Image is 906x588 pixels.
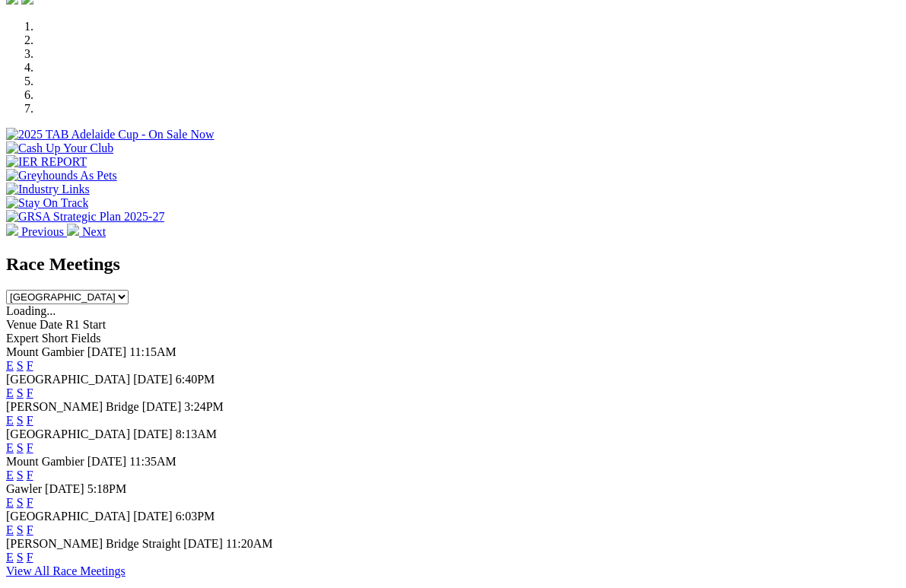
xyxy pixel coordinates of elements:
[6,400,139,413] span: [PERSON_NAME] Bridge
[71,332,100,345] span: Fields
[226,537,273,550] span: 11:20AM
[6,304,56,317] span: Loading...
[17,414,24,427] a: S
[82,225,106,238] span: Next
[17,386,24,399] a: S
[65,318,106,331] span: R1 Start
[6,537,180,550] span: [PERSON_NAME] Bridge Straight
[6,523,14,536] a: E
[40,318,62,331] span: Date
[42,332,68,345] span: Short
[6,482,42,495] span: Gawler
[27,469,33,482] a: F
[6,551,14,564] a: E
[6,169,117,183] img: Greyhounds As Pets
[129,345,176,358] span: 11:15AM
[21,225,64,238] span: Previous
[6,141,113,155] img: Cash Up Your Club
[6,155,87,169] img: IER REPORT
[27,441,33,454] a: F
[6,345,84,358] span: Mount Gambier
[27,359,33,372] a: F
[6,224,18,236] img: chevron-left-pager-white.svg
[6,210,164,224] img: GRSA Strategic Plan 2025-27
[6,386,14,399] a: E
[142,400,182,413] span: [DATE]
[6,225,67,238] a: Previous
[6,254,900,275] h2: Race Meetings
[87,482,127,495] span: 5:18PM
[176,373,215,386] span: 6:40PM
[17,441,24,454] a: S
[27,386,33,399] a: F
[45,482,84,495] span: [DATE]
[6,441,14,454] a: E
[6,332,39,345] span: Expert
[6,510,130,523] span: [GEOGRAPHIC_DATA]
[17,496,24,509] a: S
[27,496,33,509] a: F
[6,318,37,331] span: Venue
[133,510,173,523] span: [DATE]
[67,224,79,236] img: chevron-right-pager-white.svg
[6,564,126,577] a: View All Race Meetings
[6,196,88,210] img: Stay On Track
[27,414,33,427] a: F
[176,427,217,440] span: 8:13AM
[6,128,215,141] img: 2025 TAB Adelaide Cup - On Sale Now
[6,414,14,427] a: E
[6,496,14,509] a: E
[27,523,33,536] a: F
[17,523,24,536] a: S
[17,469,24,482] a: S
[6,359,14,372] a: E
[184,400,224,413] span: 3:24PM
[183,537,223,550] span: [DATE]
[27,551,33,564] a: F
[17,359,24,372] a: S
[6,183,90,196] img: Industry Links
[133,373,173,386] span: [DATE]
[129,455,176,468] span: 11:35AM
[87,345,127,358] span: [DATE]
[67,225,106,238] a: Next
[6,455,84,468] span: Mount Gambier
[6,373,130,386] span: [GEOGRAPHIC_DATA]
[176,510,215,523] span: 6:03PM
[17,551,24,564] a: S
[133,427,173,440] span: [DATE]
[87,455,127,468] span: [DATE]
[6,427,130,440] span: [GEOGRAPHIC_DATA]
[6,469,14,482] a: E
